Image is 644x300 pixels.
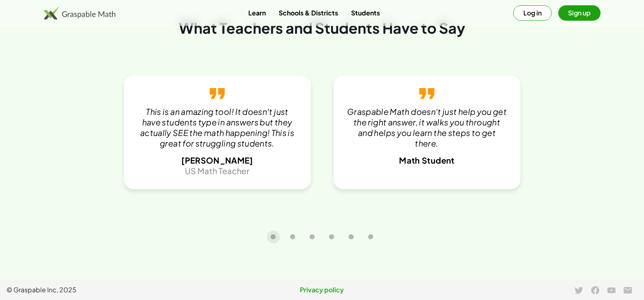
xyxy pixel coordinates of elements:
button: Carousel slide 4 of 6 [325,231,338,244]
span: [PERSON_NAME] [181,155,253,165]
a: Learn [242,5,272,20]
button: Carousel slide 1 of 6 [267,231,280,244]
a: Students [345,5,386,20]
p: Graspable Math doesn't just help you get the right answer, it walks you throught and helps you le... [347,106,507,149]
button: Carousel slide 6 of 6 [364,231,377,244]
span: Math Student [399,155,454,165]
button: Carousel slide 3 of 6 [306,231,319,244]
button: Sign up [558,5,601,21]
a: Privacy policy [217,285,427,295]
button: Log in [513,5,552,21]
span: US Math Teacher [185,166,249,176]
a: Schools & Districts [272,5,345,20]
button: Carousel slide 2 of 6 [286,231,299,244]
button: Carousel slide 5 of 6 [345,231,358,244]
span: © Graspable Inc, 2025 [7,285,217,295]
p: This is an amazing tool! It doesn't just have students type in answers but they actually SEE the ... [137,106,298,149]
